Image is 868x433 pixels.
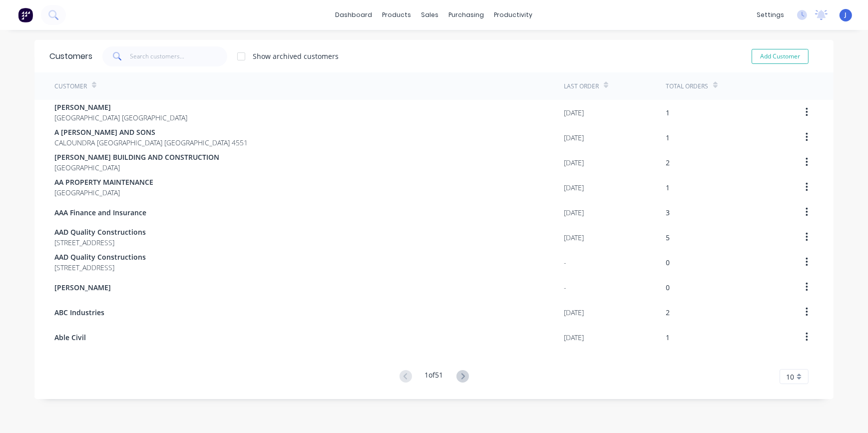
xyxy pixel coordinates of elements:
[18,7,33,22] img: Factory
[752,7,789,22] div: settings
[54,262,146,273] span: [STREET_ADDRESS]
[331,7,378,22] a: dashboard
[666,182,670,193] div: 1
[666,207,670,218] div: 3
[666,257,670,268] div: 0
[54,252,146,262] span: AAD Quality Constructions
[425,370,443,384] div: 1 of 51
[54,187,153,198] span: [GEOGRAPHIC_DATA]
[378,7,417,22] div: products
[54,127,248,137] span: A [PERSON_NAME] AND SONS
[564,132,584,143] div: [DATE]
[54,307,104,318] span: ABC Industries
[666,132,670,143] div: 1
[845,10,847,19] span: J
[54,237,146,248] span: [STREET_ADDRESS]
[130,46,228,66] input: Search customers...
[666,157,670,168] div: 2
[666,82,708,91] div: Total Orders
[564,207,584,218] div: [DATE]
[786,372,794,382] span: 10
[666,282,670,293] div: 0
[54,137,248,148] span: CALOUNDRA [GEOGRAPHIC_DATA] [GEOGRAPHIC_DATA] 4551
[666,232,670,243] div: 5
[564,157,584,168] div: [DATE]
[54,207,146,218] span: AAA Finance and Insurance
[564,257,566,268] div: -
[54,102,187,112] span: [PERSON_NAME]
[54,282,111,293] span: [PERSON_NAME]
[564,182,584,193] div: [DATE]
[54,82,87,91] div: Customer
[564,282,566,293] div: -
[54,162,219,173] span: [GEOGRAPHIC_DATA]
[54,227,146,237] span: AAD Quality Constructions
[54,152,219,162] span: [PERSON_NAME] BUILDING AND CONSTRUCTION
[54,112,187,123] span: [GEOGRAPHIC_DATA] [GEOGRAPHIC_DATA]
[666,307,670,318] div: 2
[666,107,670,118] div: 1
[564,307,584,318] div: [DATE]
[49,50,92,62] div: Customers
[666,332,670,343] div: 1
[564,82,599,91] div: Last Order
[253,51,339,61] div: Show archived customers
[564,332,584,343] div: [DATE]
[54,332,86,343] span: Able Civil
[752,49,809,64] button: Add Customer
[444,7,489,22] div: purchasing
[564,232,584,243] div: [DATE]
[489,7,538,22] div: productivity
[54,177,153,187] span: AA PROPERTY MAINTENANCE
[564,107,584,118] div: [DATE]
[417,7,444,22] div: sales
